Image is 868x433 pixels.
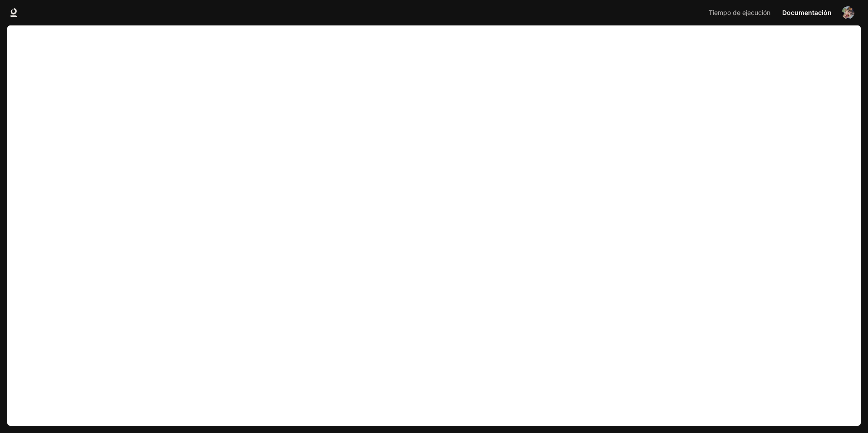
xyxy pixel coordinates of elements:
a: Tiempo de ejecución [705,4,778,22]
a: Documentación [779,4,835,22]
font: Documentación [782,9,832,16]
img: Avatar de usuario [842,6,854,19]
button: Avatar de usuario [839,4,857,22]
iframe: Documentation [7,25,861,433]
font: Tiempo de ejecución [709,9,770,16]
